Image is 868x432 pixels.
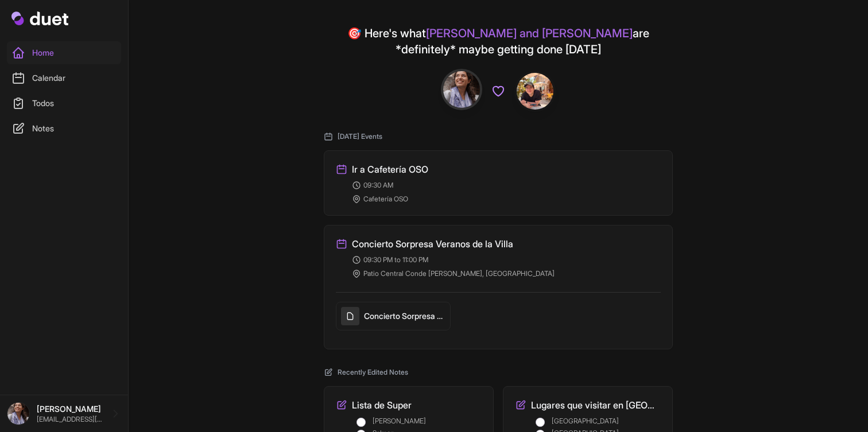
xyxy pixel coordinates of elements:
a: Ir a Cafetería OSO 09:30 AM Cafetería OSO [336,162,661,204]
li: [PERSON_NAME] [356,417,482,426]
p: [EMAIL_ADDRESS][DOMAIN_NAME] [37,415,103,424]
h5: Concierto Sorpresa Veranos de la Villa 14 agosto [364,310,445,322]
a: Concierto Sorpresa Veranos de la Villa 09:30 PM to 11:00 PM Patio Central Conde [PERSON_NAME], [G... [336,237,661,278]
h3: Lugares que visitar en [GEOGRAPHIC_DATA] [531,398,661,412]
h4: 🎯 Here's what are *definitely* maybe getting done [DATE] [324,25,673,57]
span: Cafetería OSO [363,194,408,204]
a: Calendar [7,67,121,89]
img: IMG_0065.jpeg [517,73,553,110]
h2: [DATE] Events [324,132,673,141]
a: Home [7,41,121,64]
h3: Lista de Super [352,398,412,412]
h3: Ir a Cafetería OSO [352,162,428,176]
img: IMG_7956.png [7,402,30,425]
a: Notes [7,117,121,140]
li: [GEOGRAPHIC_DATA] [536,417,661,426]
a: [PERSON_NAME] [EMAIL_ADDRESS][DOMAIN_NAME] [7,402,121,425]
h3: Concierto Sorpresa Veranos de la Villa [352,237,513,251]
span: [PERSON_NAME] and [PERSON_NAME] [426,26,633,40]
img: IMG_7956.png [443,71,480,108]
span: 09:30 PM to 11:00 PM [363,255,428,264]
a: Todos [7,92,121,115]
span: 09:30 AM [363,181,393,190]
span: Patio Central Conde [PERSON_NAME], [GEOGRAPHIC_DATA] [363,269,555,278]
p: [PERSON_NAME] [37,403,103,415]
h2: Recently Edited Notes [324,368,673,377]
a: Concierto Sorpresa Veranos de la Villa 14 agosto [336,302,451,337]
